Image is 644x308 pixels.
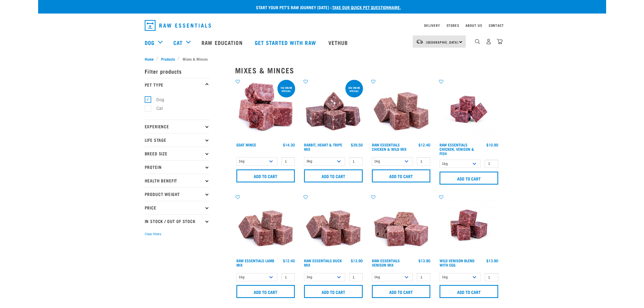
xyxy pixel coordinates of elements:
[173,38,183,47] a: Cat
[486,39,491,44] img: user.png
[278,84,295,95] div: 1kg online special!
[440,172,498,185] input: Add to cart
[486,143,498,147] div: $10.90
[304,169,363,182] input: Add to cart
[236,169,295,182] input: Add to cart
[351,258,363,263] div: $13.90
[236,144,256,146] a: Goat Mince
[323,32,355,53] a: Vethub
[145,120,210,133] p: Experience
[304,260,342,266] a: Raw Essentials Duck Mix
[145,56,500,62] nav: breadcrumbs
[281,157,295,166] input: 1
[145,56,157,62] a: Home
[475,39,480,44] img: home-icon-1@2x.png
[145,56,154,62] span: Home
[236,260,274,266] a: Raw Essentials Lamb Mix
[371,79,432,140] img: Pile Of Cubed Chicken Wild Meat Mix
[38,32,606,53] nav: dropdown navigation
[145,20,211,31] img: Raw Essentials Logo
[235,194,296,256] img: ?1041 RE Lamb Mix 01
[438,79,500,140] img: Chicken Venison mix 1655
[440,260,474,266] a: Wild Venison Blend with Egg
[485,273,498,281] input: 1
[418,143,430,147] div: $12.40
[372,169,431,182] input: Add to cart
[440,144,474,154] a: Raw Essentials Chicken, Venison & Fish
[145,38,154,47] a: Dog
[236,285,295,298] input: Add to cart
[372,260,400,266] a: Raw Essentials Venison Mix
[497,39,503,44] img: home-icon@2x.png
[416,39,423,44] img: van-moving.png
[283,143,295,147] div: $14.30
[417,157,430,166] input: 1
[372,285,431,298] input: Add to cart
[283,258,295,263] div: $12.40
[303,194,364,256] img: ?1041 RE Lamb Mix 01
[351,143,363,147] div: $39.50
[140,18,504,33] nav: dropdown navigation
[304,285,363,298] input: Add to cart
[426,41,459,43] span: [GEOGRAPHIC_DATA]
[349,273,363,281] input: 1
[489,24,504,26] a: Contact
[148,105,165,112] label: Cat
[196,32,249,53] a: Raw Education
[145,133,210,147] p: Life Stage
[235,66,500,74] h2: Mixes & Minces
[438,194,500,256] img: Venison Egg 1616
[372,144,407,150] a: Raw Essentials Chicken & Wild Mix
[235,79,296,140] img: 1077 Wild Goat Mince 01
[145,64,210,78] p: Filter products
[281,273,295,281] input: 1
[349,157,363,166] input: 1
[486,258,498,263] div: $13.90
[371,194,432,256] img: 1113 RE Venison Mix 01
[158,56,178,62] a: Products
[417,273,430,281] input: 1
[249,32,323,53] a: Get started with Raw
[440,285,498,298] input: Add to cart
[161,56,175,62] span: Products
[145,214,210,228] p: In Stock / Out Of Stock
[418,258,430,263] div: $13.90
[345,84,363,95] div: 3kg online special!
[485,160,498,168] input: 1
[145,147,210,160] p: Breed Size
[145,201,210,214] p: Price
[145,160,210,174] p: Protein
[145,232,161,237] button: Clear filters
[145,187,210,201] p: Product Weight
[424,24,440,26] a: Delivery
[465,24,482,26] a: About Us
[42,4,610,11] p: Start your pet’s raw journey [DATE] –
[303,79,364,140] img: 1175 Rabbit Heart Tripe Mix 01
[304,144,342,150] a: Rabbit, Heart & Tripe Mix
[447,24,459,26] a: Stores
[145,174,210,187] p: Health Benefit
[145,78,210,91] p: Pet Type
[148,96,166,103] label: Dog
[332,6,401,8] a: take our quick pet questionnaire.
